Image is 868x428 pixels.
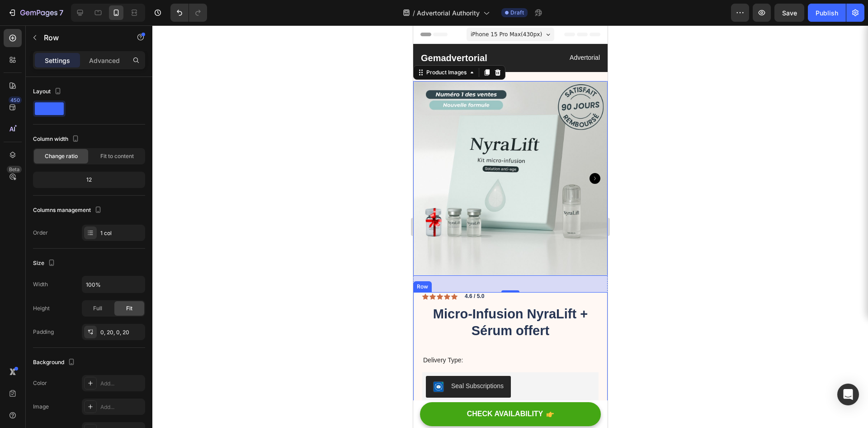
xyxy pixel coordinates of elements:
[100,229,143,237] div: 1 col
[782,9,797,17] span: Save
[33,379,47,387] div: Color
[93,304,102,313] span: Full
[100,380,143,388] div: Add...
[413,25,608,428] iframe: Design area
[45,56,70,65] p: Settings
[413,8,415,18] span: /
[100,328,143,337] div: 0, 20, 0, 20
[100,403,143,411] div: Add...
[7,166,22,173] div: Beta
[33,403,49,411] div: Image
[33,257,57,269] div: Size
[816,8,838,18] div: Publish
[33,328,54,336] div: Padding
[4,4,67,22] button: 7
[126,304,132,313] span: Fit
[33,204,104,216] div: Columns management
[808,4,846,22] button: Publish
[417,8,480,18] span: Advertorial Authority
[82,276,145,293] input: Auto
[9,96,22,104] div: 450
[89,56,120,65] p: Advanced
[35,173,143,186] div: 12
[33,229,48,237] div: Order
[510,9,524,17] span: Draft
[33,356,77,369] div: Background
[45,152,78,160] span: Change ratio
[837,384,859,405] div: Open Intercom Messenger
[59,7,63,18] p: 7
[774,4,804,22] button: Save
[33,280,48,289] div: Width
[33,304,50,313] div: Height
[170,4,207,22] div: Undo/Redo
[44,32,121,43] p: Row
[100,152,134,160] span: Fit to content
[33,133,81,145] div: Column width
[33,86,63,98] div: Layout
